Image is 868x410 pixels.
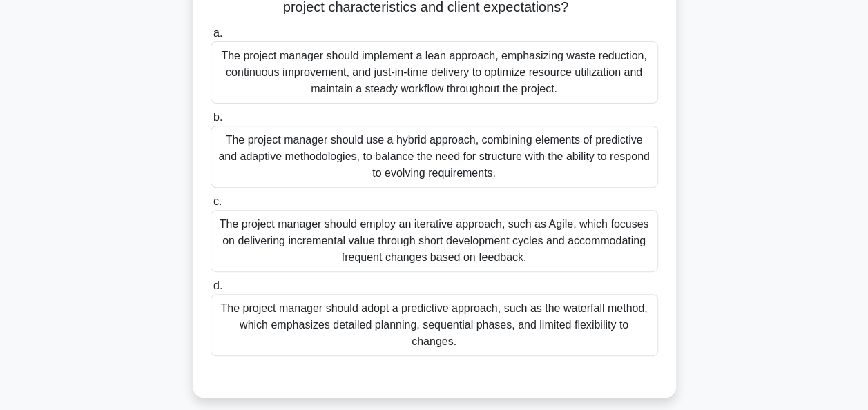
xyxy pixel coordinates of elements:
span: b. [213,111,222,123]
span: c. [213,195,222,207]
div: The project manager should employ an iterative approach, such as Agile, which focuses on deliveri... [211,210,658,272]
div: The project manager should use a hybrid approach, combining elements of predictive and adaptive m... [211,126,658,188]
span: d. [213,280,222,291]
div: The project manager should implement a lean approach, emphasizing waste reduction, continuous imp... [211,41,658,104]
div: The project manager should adopt a predictive approach, such as the waterfall method, which empha... [211,294,658,356]
span: a. [213,27,222,39]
